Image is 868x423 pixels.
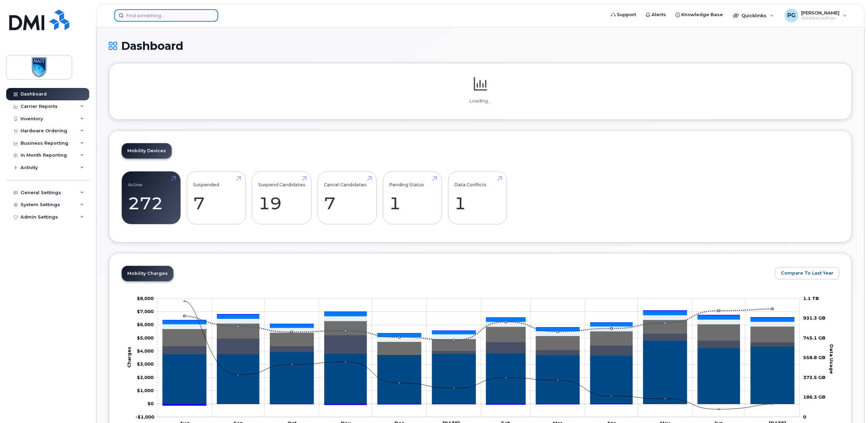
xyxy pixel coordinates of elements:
tspan: $6,000 [137,322,154,327]
tspan: -$1,000 [136,414,154,420]
tspan: $2,000 [137,375,154,380]
tspan: 1.1 TB [803,296,819,301]
a: Cancel Candidates 7 [324,175,370,221]
g: $0 [137,348,154,354]
tspan: $7,000 [137,309,154,314]
tspan: $5,000 [137,335,154,341]
tspan: 0 [803,414,806,420]
tspan: 186.3 GB [803,394,825,400]
g: Data [163,320,794,355]
tspan: $1,000 [137,388,154,393]
tspan: $0 [148,401,154,407]
tspan: 745.1 GB [803,335,825,341]
g: $0 [137,309,154,314]
g: Rate Plan [163,341,794,404]
tspan: 558.8 GB [803,355,825,360]
g: $0 [137,388,154,393]
tspan: 372.5 GB [803,375,825,380]
g: Roaming [163,334,794,356]
g: Credits [163,311,794,405]
tspan: $4,000 [137,348,154,354]
a: Suspend Candidates 19 [258,175,305,221]
g: Features [163,315,794,342]
g: $0 [137,322,154,327]
g: $0 [137,335,154,341]
p: Loading... [121,98,839,104]
tspan: Data Usage [829,344,834,374]
tspan: Charges [126,347,132,368]
a: Mobility Devices [122,143,172,158]
a: Suspended 7 [193,175,239,221]
g: $0 [136,414,154,420]
g: GST [163,311,794,337]
a: Active 272 [128,175,174,221]
a: Pending Status 1 [389,175,435,221]
tspan: 931.3 GB [803,315,825,321]
h1: Dashboard [109,40,852,52]
span: Compare To Last Year [781,270,833,276]
button: Compare To Last Year [775,267,839,279]
g: $0 [137,361,154,367]
a: Mobility Charges [122,266,173,281]
a: Data Conflicts 1 [454,175,501,221]
tspan: $3,000 [137,361,154,367]
tspan: $8,000 [137,296,154,301]
g: $0 [137,375,154,380]
g: $0 [137,296,154,301]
